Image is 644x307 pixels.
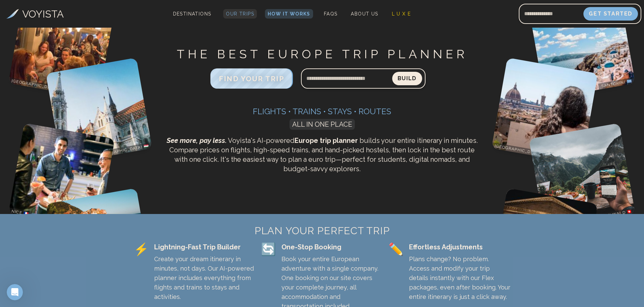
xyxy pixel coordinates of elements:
h3: VOYISTA [22,6,64,22]
strong: Europe trip planner [295,136,358,145]
span: FIND YOUR TRIP [219,74,284,83]
span: Destinations [170,8,214,28]
button: Get Started [583,7,638,21]
span: L U X E [392,11,411,17]
button: FIND YOUR TRIP [210,68,293,89]
div: One-Stop Booking [281,242,383,252]
h3: Flights • Trains • Stays • Routes [164,106,480,117]
p: Create your dream itinerary in minutes, not days. Our AI-powered planner includes everything from... [154,254,256,302]
span: How It Works [268,11,310,17]
p: Nice 🇫🇷 [8,208,32,218]
a: Our Trips [223,9,257,19]
a: L U X E [389,9,414,19]
img: Florence [492,58,598,164]
img: Voyista Logo [6,9,19,19]
span: See more, pay less. [167,136,227,145]
span: About Us [351,11,378,17]
div: Effortless Adjustments [409,242,511,252]
h1: THE BEST EUROPE TRIP PLANNER [164,47,480,62]
iframe: Intercom live chat [7,284,23,300]
p: Voyista's AI-powered builds your entire itinerary in minutes. Compare prices on flights, high-spe... [164,136,480,174]
button: Build [392,72,422,85]
input: Search query [301,70,392,87]
a: FIND YOUR TRIP [210,76,293,83]
h2: PLAN YOUR PERFECT TRIP [134,225,511,237]
a: About Us [348,9,381,19]
img: Budapest [46,58,152,164]
span: Our Trips [226,11,254,17]
input: Email address [519,6,583,22]
p: Plans change? No problem. Access and modify your trip details instantly with our Flex packages, e... [409,254,511,302]
span: ALL IN ONE PLACE [290,119,355,130]
span: FAQs [324,11,338,17]
img: Nice [8,123,115,230]
a: FAQs [321,9,340,19]
span: 🔄 [261,242,276,256]
span: ✏️ [388,242,404,256]
span: ⚡ [134,242,149,256]
a: VOYISTA [6,6,64,22]
a: How It Works [265,9,313,19]
img: Gimmelwald [529,123,636,230]
div: Lightning-Fast Trip Builder [154,242,256,252]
